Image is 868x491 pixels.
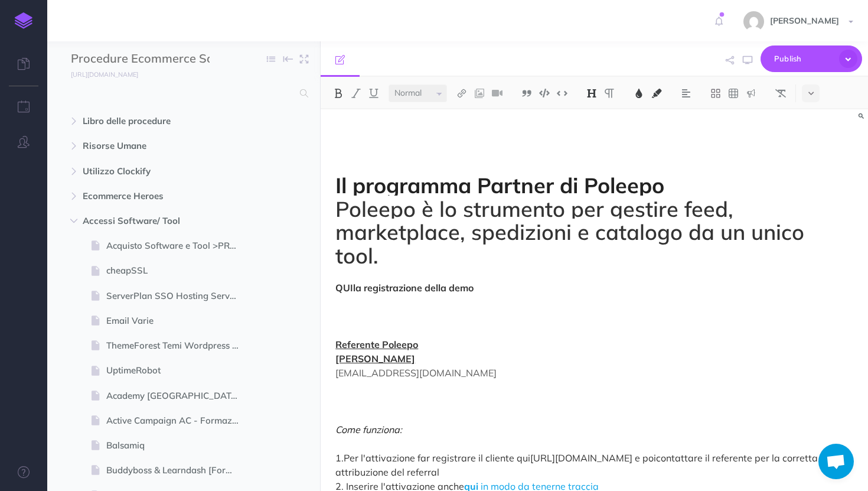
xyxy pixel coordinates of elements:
img: Italic button [351,89,361,98]
img: Callout dropdown menu button [746,89,756,98]
img: Link button [456,89,467,98]
img: Paragraph button [604,89,615,98]
span: Acquisto Software e Tool >PROCEDURA [106,239,249,253]
small: [URL][DOMAIN_NAME] [71,70,138,79]
span: Utilizzo Clockify [83,164,234,178]
input: Search [71,83,293,104]
img: logo-mark.svg [15,12,32,29]
span: Il programma Partner di Poleepo [335,172,664,199]
span: Referente Poleepo [PERSON_NAME] [335,339,418,365]
a: QUI [335,282,353,294]
span: ThemeForest Temi Wordpress Prestashop Envato [106,339,249,353]
img: Blockquote button [521,89,532,98]
span: [EMAIL_ADDRESS][DOMAIN_NAME] [335,367,497,379]
span: Email Varie [106,314,249,328]
img: Headings dropdown button [586,89,597,98]
img: Inline code button [557,89,567,97]
img: Add image button [474,89,485,98]
button: Publish [761,45,862,72]
span: Academy [GEOGRAPHIC_DATA] [106,389,249,403]
span: [PERSON_NAME] [764,15,845,26]
input: Documentation Name [71,50,210,68]
span: Poleepo è lo strumento per gestire feed, marketplace, spedizioni e catalogo da un unico tool. [335,196,810,269]
span: ServerPlan SSO Hosting Server Domini [106,289,249,303]
span: Libro delle procedure [83,114,234,128]
img: Alignment dropdown menu button [681,89,691,98]
img: Clear styles button [775,89,786,98]
img: Add video button [492,89,502,98]
a: Aprire la chat [818,444,854,479]
img: Code block button [539,89,550,97]
img: b1eb4d8dcdfd9a3639e0a52054f32c10.jpg [743,11,764,32]
img: Text color button [634,89,644,98]
span: Buddyboss & Learndash [Formazione] [106,463,249,477]
span: la registrazione della demo [353,282,474,294]
span: Ecommerce Heroes [83,189,234,203]
span: Balsamiq [106,438,249,453]
img: Create table button [728,89,739,98]
span: 1.Per l'attivazione far registrare il cliente qui [335,452,530,464]
span: Risorse Umane [83,139,234,153]
span: Come funziona: [335,424,402,435]
span: UptimeRobot [106,363,249,378]
img: Text background color button [651,89,662,98]
span: Active Campaign AC - Formazione [106,414,249,428]
img: Underline button [368,89,379,98]
span: Publish [774,50,833,68]
a: [URL][DOMAIN_NAME] [47,68,150,80]
img: Bold button [333,89,344,98]
span: Accessi Software/ Tool [83,214,234,228]
span: cheapSSL [106,264,249,278]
